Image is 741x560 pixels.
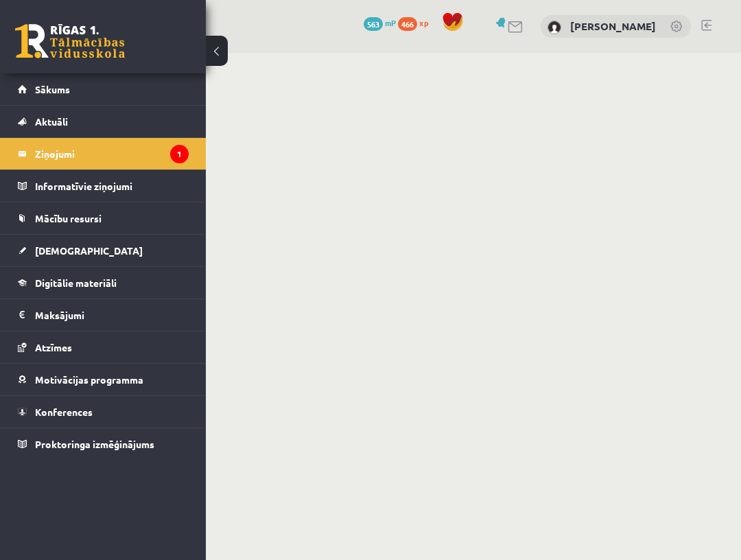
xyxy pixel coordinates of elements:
[170,145,189,163] i: 1
[35,299,189,331] legend: Maksājumi
[15,24,125,58] a: Rīgas 1. Tālmācības vidusskola
[18,364,189,395] a: Motivācijas programma
[35,244,143,257] span: [DEMOGRAPHIC_DATA]
[35,406,93,418] span: Konferences
[18,235,189,266] a: [DEMOGRAPHIC_DATA]
[35,373,143,386] span: Motivācijas programma
[35,212,102,224] span: Mācību resursi
[35,277,117,289] span: Digitālie materiāli
[18,299,189,331] a: Maksājumi
[35,341,72,353] span: Atzīmes
[18,170,189,202] a: Informatīvie ziņojumi
[18,106,189,137] a: Aktuāli
[548,21,561,34] img: Līga Strupka
[18,267,189,299] a: Digitālie materiāli
[398,17,435,28] a: 466 xp
[398,17,417,31] span: 466
[385,17,396,28] span: mP
[35,438,154,450] span: Proktoringa izmēģinājums
[18,202,189,234] a: Mācību resursi
[18,396,189,428] a: Konferences
[18,428,189,460] a: Proktoringa izmēģinājums
[364,17,396,28] a: 563 mP
[35,138,189,170] legend: Ziņojumi
[18,138,189,170] a: Ziņojumi1
[35,170,189,202] legend: Informatīvie ziņojumi
[35,83,70,95] span: Sākums
[364,17,383,31] span: 563
[35,115,68,128] span: Aktuāli
[18,331,189,363] a: Atzīmes
[570,19,656,33] a: [PERSON_NAME]
[419,17,428,28] span: xp
[18,73,189,105] a: Sākums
